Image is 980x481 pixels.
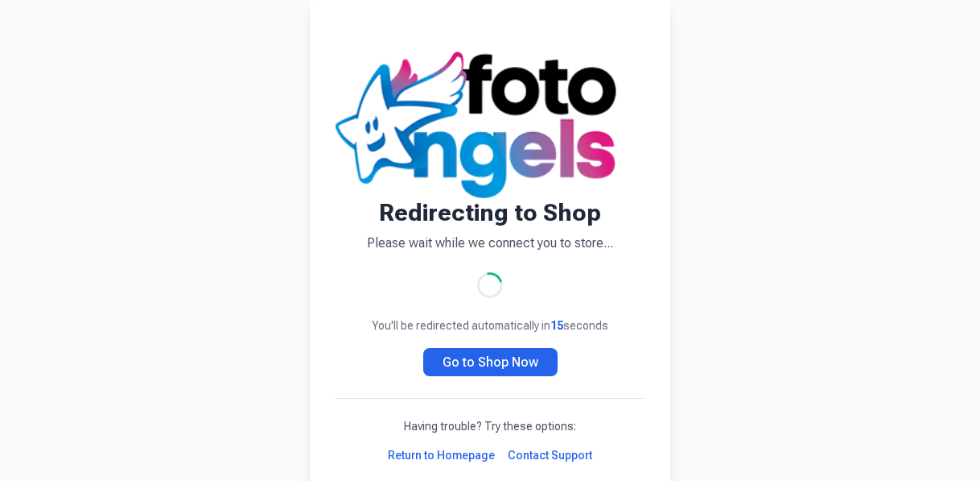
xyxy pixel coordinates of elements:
[423,348,558,376] a: Go to Shop Now
[388,447,495,463] a: Return to Homepage
[336,198,644,227] h1: Redirecting to Shop
[336,418,644,434] p: Having trouble? Try these options:
[508,447,592,463] a: Contact Support
[550,319,563,332] span: 15
[336,234,644,253] p: Please wait while we connect you to store...
[336,317,644,334] p: You'll be redirected automatically in seconds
